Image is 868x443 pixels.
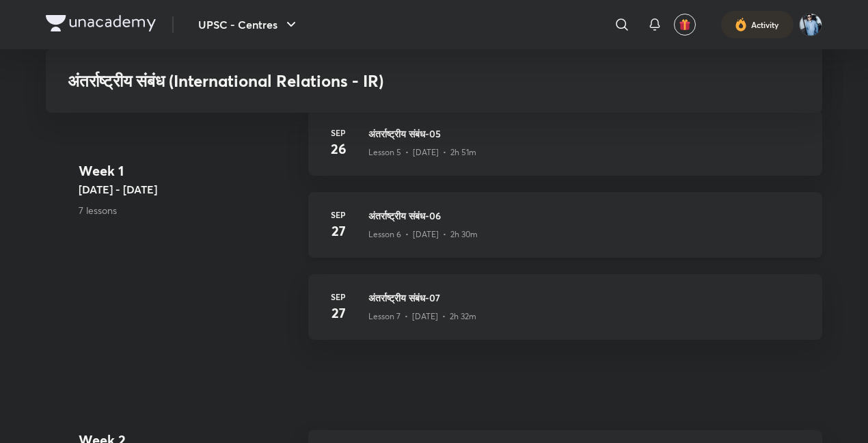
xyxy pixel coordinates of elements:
img: Shipu [799,13,822,36]
button: avatar [674,14,696,36]
a: Sep26अंतर्राष्ट्रीय संबंध-05Lesson 5 • [DATE] • 2h 51m [308,110,822,192]
p: Lesson 5 • [DATE] • 2h 51m [368,146,476,159]
h3: अंतर्राष्ट्रीय संबंध (International Relations - IR) [68,71,603,91]
button: UPSC - Centres [190,11,308,38]
img: avatar [679,18,691,31]
h4: Week 1 [79,161,297,181]
h3: अंतर्राष्ट्रीय संबंध-05 [368,126,806,141]
h4: 27 [325,221,352,241]
h4: 26 [325,139,352,159]
h3: अंतर्राष्ट्रीय संबंध-06 [368,209,806,223]
h6: Sep [325,291,352,303]
a: Sep27अंतर्राष्ट्रीय संबंध-07Lesson 7 • [DATE] • 2h 32m [308,274,822,356]
p: 7 lessons [79,203,297,217]
h6: Sep [325,209,352,221]
h6: Sep [325,126,352,139]
a: Sep27अंतर्राष्ट्रीय संबंध-06Lesson 6 • [DATE] • 2h 30m [308,192,822,274]
h5: [DATE] - [DATE] [79,181,297,198]
img: Company Logo [46,15,156,31]
h3: अंतर्राष्ट्रीय संबंध-07 [368,291,806,305]
h4: 27 [325,303,352,323]
img: activity [735,16,747,33]
p: Lesson 6 • [DATE] • 2h 30m [368,228,478,241]
p: Lesson 7 • [DATE] • 2h 32m [368,310,476,323]
a: Company Logo [46,15,156,35]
